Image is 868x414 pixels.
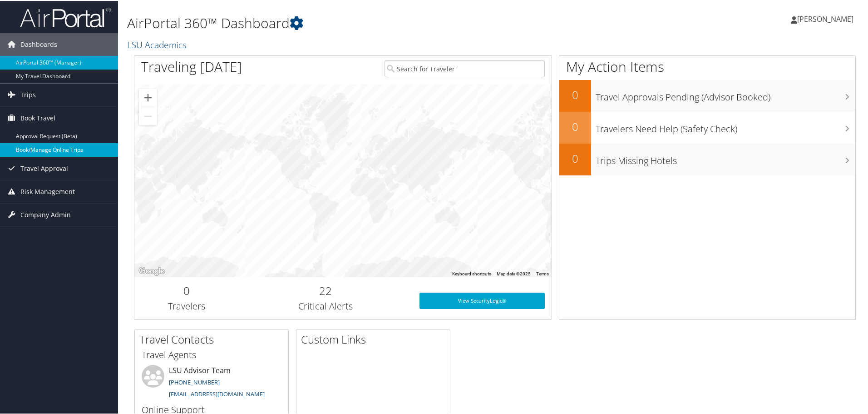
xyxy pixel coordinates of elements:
span: Book Travel [20,106,55,129]
a: [PERSON_NAME] [791,5,863,32]
a: Open this area in Google Maps (opens a new window) [137,264,167,276]
span: [PERSON_NAME] [797,13,853,23]
a: [EMAIL_ADDRESS][DOMAIN_NAME] [169,389,265,397]
button: Zoom out [139,106,157,125]
h3: Travel Approvals Pending (Advisor Booked) [596,85,855,103]
a: 0Trips Missing Hotels [559,143,855,175]
li: LSU Advisor Team [137,364,286,401]
h3: Critical Alerts [246,299,406,312]
h2: Custom Links [301,331,450,346]
button: Zoom in [139,88,157,106]
span: Dashboards [20,32,57,55]
h1: My Action Items [559,56,855,75]
h3: Travel Agents [142,348,281,360]
a: LSU Academics [127,38,189,50]
h2: 22 [246,282,406,298]
span: Trips [20,83,36,105]
a: 0Travelers Need Help (Safety Check) [559,111,855,143]
a: 0Travel Approvals Pending (Advisor Booked) [559,79,855,111]
a: View SecurityLogic® [419,292,545,308]
img: airportal-logo.png [20,6,111,27]
h2: 0 [141,282,232,298]
button: Keyboard shortcuts [452,270,491,276]
h2: 0 [559,118,591,134]
h3: Trips Missing Hotels [596,149,855,166]
span: Map data ©2025 [497,270,531,275]
h1: Traveling [DATE] [141,56,242,75]
h3: Travelers [141,299,232,312]
h2: Travel Contacts [139,331,288,346]
h1: AirPortal 360™ Dashboard [127,13,617,32]
span: Travel Approval [20,156,68,179]
img: Google [137,264,167,276]
a: Terms (opens in new tab) [536,270,549,275]
h2: 0 [559,86,591,102]
input: Search for Traveler [385,60,545,76]
span: Company Admin [20,203,71,225]
h3: Travelers Need Help (Safety Check) [596,117,855,135]
a: [PHONE_NUMBER] [169,377,220,385]
h2: 0 [559,150,591,165]
span: Risk Management [20,180,75,202]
